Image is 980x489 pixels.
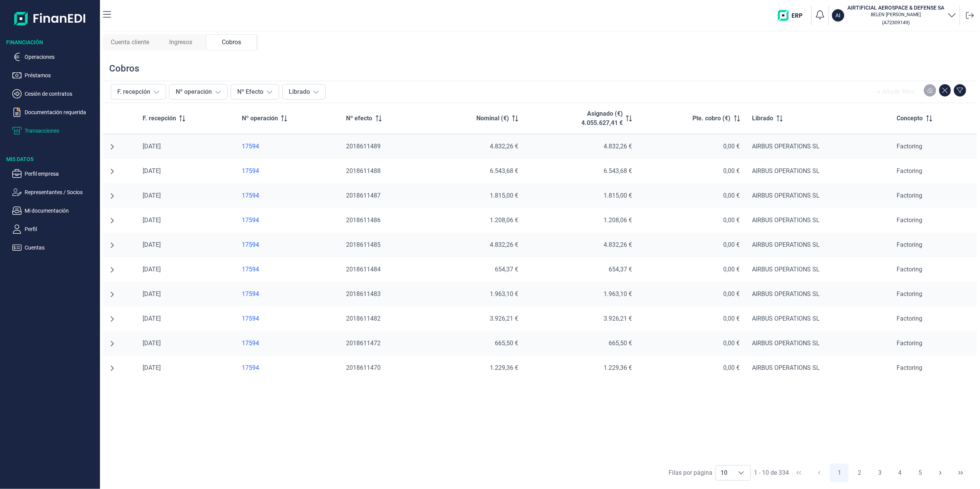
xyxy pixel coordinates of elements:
[242,290,334,298] a: 17594
[433,339,518,347] div: 665,50 €
[143,266,230,273] div: [DATE]
[644,143,740,150] div: 0,00 €
[242,364,334,372] a: 17594
[644,241,740,249] div: 0,00 €
[897,143,923,150] span: Factoring
[109,341,115,347] button: undefined null
[222,38,241,47] span: Cobros
[346,364,381,371] span: 2018611470
[109,144,115,150] button: undefined null
[242,315,334,323] div: 17594
[531,339,632,347] div: 665,50 €
[531,241,632,249] div: 4.832,26 €
[155,34,206,50] div: Ingresos
[242,266,334,273] a: 17594
[242,143,334,150] a: 17594
[433,167,518,175] div: 6.543,68 €
[693,114,731,123] span: Pte. cobro (€)
[752,266,885,273] div: AIRBUS OPERATIONS SL
[778,10,808,21] img: erp
[531,167,632,175] div: 6.543,68 €
[143,290,230,298] div: [DATE]
[111,84,166,100] button: F. recepción
[752,315,885,323] div: AIRBUS OPERATIONS SL
[109,193,115,199] button: undefined null
[716,466,732,480] span: 10
[897,339,923,347] span: Factoring
[12,71,97,80] button: Préstamos
[433,266,518,273] div: 654,37 €
[897,266,923,273] span: Factoring
[105,34,155,50] div: Cuenta cliente
[952,464,970,482] button: Last Page
[143,339,230,347] div: [DATE]
[12,188,97,197] button: Representantes / Socios
[25,108,97,117] p: Documentación requerida
[242,216,334,224] a: 17594
[346,290,381,298] span: 2018611483
[109,267,115,273] button: undefined null
[433,290,518,298] div: 1.963,10 €
[644,167,740,175] div: 0,00 €
[897,216,923,224] span: Factoring
[25,243,97,252] p: Cuentas
[754,470,789,476] span: 1 - 10 de 334
[882,20,910,25] small: Copiar cif
[587,109,623,118] p: Asignado (€)
[25,169,97,178] p: Perfil empresa
[433,143,518,150] div: 4.832,26 €
[25,126,97,135] p: Transacciones
[531,290,632,298] div: 1.963,10 €
[143,167,230,175] div: [DATE]
[111,38,149,47] span: Cuenta cliente
[752,364,885,372] div: AIRBUS OPERATIONS SL
[847,12,944,18] p: BELEN [PERSON_NAME]
[25,188,97,197] p: Representantes / Socios
[109,365,115,371] button: undefined null
[581,118,623,128] p: 4.055.627,41 €
[644,315,740,323] div: 0,00 €
[25,206,97,215] p: Mi documentación
[25,89,97,98] p: Cesión de contratos
[836,12,841,19] p: AI
[143,241,230,249] div: [DATE]
[346,143,381,150] span: 2018611489
[476,114,509,123] span: Nominal (€)
[169,84,228,100] button: Nº operación
[531,266,632,273] div: 654,37 €
[12,225,97,234] button: Perfil
[12,169,97,178] button: Perfil empresa
[531,315,632,323] div: 3.926,21 €
[242,339,334,347] a: 17594
[433,315,518,323] div: 3.926,21 €
[169,38,192,47] span: Ingresos
[752,216,885,224] div: AIRBUS OPERATIONS SL
[433,192,518,200] div: 1.815,00 €
[109,291,115,298] button: undefined null
[242,192,334,200] a: 17594
[752,167,885,175] div: AIRBUS OPERATIONS SL
[752,192,885,200] div: AIRBUS OPERATIONS SL
[242,167,334,175] a: 17594
[14,6,86,31] img: Logo de aplicación
[12,108,97,117] button: Documentación requerida
[644,216,740,224] div: 0,00 €
[346,216,381,224] span: 2018611486
[346,114,373,123] span: Nº efecto
[109,62,139,75] div: Cobros
[752,290,885,298] div: AIRBUS OPERATIONS SL
[644,339,740,347] div: 0,00 €
[790,464,808,482] button: First Page
[231,84,279,100] button: Nº Efecto
[897,192,923,199] span: Factoring
[732,466,750,480] div: Choose
[346,241,381,248] span: 2018611485
[25,71,97,80] p: Préstamos
[644,364,740,372] div: 0,00 €
[346,339,381,347] span: 2018611472
[897,241,923,248] span: Factoring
